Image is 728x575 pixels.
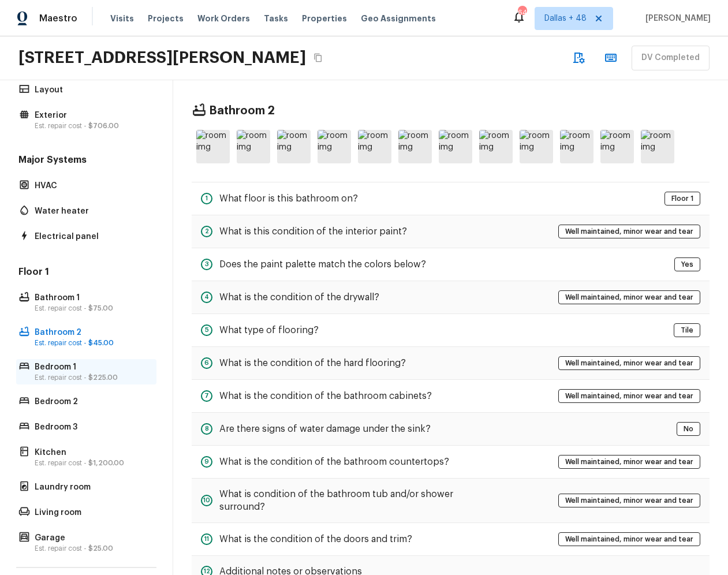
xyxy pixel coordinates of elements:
img: room img [318,130,351,163]
p: Garage [35,532,150,544]
span: [PERSON_NAME] [641,13,711,24]
span: Tasks [264,14,288,23]
span: Well maintained, minor wear and tear [561,357,697,369]
div: 3 [201,259,212,270]
div: 11 [201,533,212,545]
p: Electrical panel [35,231,150,242]
button: Copy Address [311,50,326,65]
span: Well maintained, minor wear and tear [561,292,697,303]
p: Est. repair cost - [35,373,150,382]
img: room img [439,130,472,163]
h5: What floor is this bathroom on? [219,192,358,205]
span: Dallas + 48 [544,13,587,24]
span: Geo Assignments [361,13,436,24]
span: Work Orders [197,13,250,24]
span: Properties [302,13,347,24]
span: Well maintained, minor wear and tear [561,495,697,506]
span: $75.00 [88,305,113,312]
img: room img [641,130,674,163]
p: Est. repair cost - [35,458,150,468]
p: HVAC [35,180,150,192]
div: 2 [201,226,212,237]
span: $45.00 [88,339,114,346]
img: room img [520,130,553,163]
img: room img [560,130,593,163]
h4: Bathroom 2 [209,103,275,118]
p: Water heater [35,206,150,217]
p: Est. repair cost - [35,544,150,553]
p: Est. repair cost - [35,121,150,130]
span: Yes [677,259,697,270]
img: room img [277,130,311,163]
h5: What is the condition of the bathroom countertops? [219,455,449,468]
div: 6 [201,357,212,369]
div: 9 [201,456,212,468]
span: Maestro [39,13,77,24]
p: Exterior [35,110,150,121]
h5: What is condition of the bathroom tub and/or shower surround? [219,488,501,513]
span: $1,200.00 [88,460,124,466]
h5: What is this condition of the interior paint? [219,225,407,238]
p: Est. repair cost - [35,304,150,313]
div: 5 [201,324,212,336]
p: Bedroom 2 [35,396,150,408]
div: 4 [201,292,212,303]
p: Bathroom 1 [35,292,150,304]
p: Layout [35,84,150,96]
span: $225.00 [88,374,118,381]
p: Bedroom 1 [35,361,150,373]
h5: What is the condition of the hard flooring? [219,357,406,369]
img: room img [196,130,230,163]
p: Est. repair cost - [35,338,150,348]
div: 10 [201,495,212,506]
span: Tile [677,324,697,336]
p: Laundry room [35,481,150,493]
h5: What is the condition of the doors and trim? [219,533,412,546]
h5: What is the condition of the bathroom cabinets? [219,390,432,402]
img: room img [600,130,634,163]
span: $706.00 [88,122,119,129]
h5: Are there signs of water damage under the sink? [219,423,431,435]
span: No [680,423,697,435]
img: room img [237,130,270,163]
div: 7 [201,390,212,402]
div: 1 [201,193,212,204]
h5: Floor 1 [16,266,156,281]
span: Well maintained, minor wear and tear [561,390,697,402]
span: Well maintained, minor wear and tear [561,456,697,468]
img: room img [479,130,513,163]
h5: Does the paint palette match the colors below? [219,258,426,271]
p: Bedroom 3 [35,421,150,433]
span: Floor 1 [667,193,697,204]
h5: What is the condition of the drywall? [219,291,379,304]
span: Well maintained, minor wear and tear [561,533,697,545]
div: 641 [518,7,526,18]
p: Living room [35,507,150,518]
p: Kitchen [35,447,150,458]
h5: What type of flooring? [219,324,319,337]
div: 8 [201,423,212,435]
span: Well maintained, minor wear and tear [561,226,697,237]
h2: [STREET_ADDRESS][PERSON_NAME] [18,47,306,68]
h5: Major Systems [16,154,156,169]
span: $25.00 [88,545,113,552]
img: room img [398,130,432,163]
span: Visits [110,13,134,24]
span: Projects [148,13,184,24]
p: Bathroom 2 [35,327,150,338]
img: room img [358,130,391,163]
